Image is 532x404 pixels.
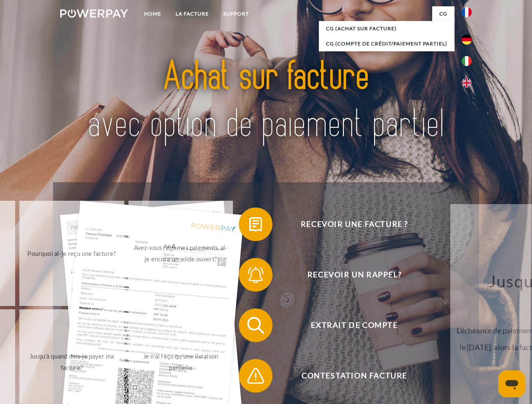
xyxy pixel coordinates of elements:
span: Contestation Facture [251,359,457,393]
a: CG (Compte de crédit/paiement partiel) [319,36,454,51]
img: logo-powerpay-white.svg [60,9,128,18]
img: it [462,56,472,66]
div: Pourquoi ai-je reçu une facture? [24,247,119,259]
img: qb_warning.svg [245,365,266,386]
a: Support [216,6,256,21]
span: Extrait de compte [251,308,457,342]
div: Je n'ai reçu qu'une livraison partielle [134,351,228,373]
div: Jusqu'à quand dois-je payer ma facture? [24,351,119,373]
div: Avez-vous reçu mes paiements, ai-je encore un solde ouvert? [134,242,228,265]
a: Home [137,6,168,21]
a: Avez-vous reçu mes paiements, ai-je encore un solde ouvert? [128,201,233,306]
img: de [462,35,472,45]
button: Extrait de compte [239,308,458,342]
a: CG [432,6,454,21]
a: CG (achat sur facture) [319,21,454,36]
img: en [462,78,472,88]
iframe: Bouton de lancement de la fenêtre de messagerie [498,370,525,397]
button: Contestation Facture [239,359,458,393]
img: fr [462,7,472,17]
img: qb_search.svg [245,315,266,336]
a: LA FACTURE [168,6,216,21]
img: title-powerpay_fr.svg [80,40,452,161]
